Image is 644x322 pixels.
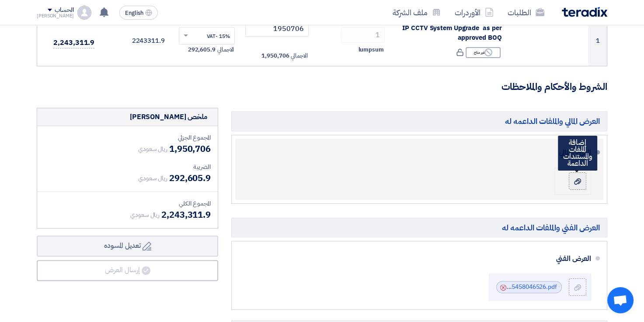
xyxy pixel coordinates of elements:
[466,47,501,58] div: غير متاح
[607,287,634,313] a: Open chat
[44,162,211,171] div: الضريبة
[562,7,607,17] img: Teradix logo
[77,6,91,20] img: profile_test.png
[249,142,591,163] div: العرض المالي
[231,218,607,237] h5: العرض الفني والملفات الداعمه له
[169,171,211,185] span: 292,605.9
[37,260,218,281] button: إرسال العرض
[130,112,207,122] div: ملخص [PERSON_NAME]
[341,27,385,43] input: RFQ_STEP1.ITEMS.2.AMOUNT_TITLE
[138,174,167,183] span: ريال سعودي
[249,248,591,269] div: العرض الفني
[130,210,160,219] span: ريال سعودي
[138,144,167,154] span: ريال سعودي
[558,136,597,171] div: إضافة الملفات والمستندات الداعمة
[291,51,307,60] span: الاجمالي
[231,111,607,131] h5: العرض المالي والملفات الداعمه له
[53,38,94,48] span: 2,243,311.9
[217,45,234,54] span: الاجمالي
[44,199,211,208] div: المجموع الكلي
[245,21,309,37] input: أدخل سعر الوحدة
[119,6,158,20] button: English
[188,45,216,54] span: 292,605.9
[358,45,383,54] span: lumpsum
[402,23,501,43] span: IP CCTV System Upgrade as per approved BOQ
[179,27,235,45] ng-select: VAT
[55,7,73,14] div: الحساب
[588,16,607,66] td: 1
[44,133,211,142] div: المجموع الجزئي
[37,236,218,257] button: تعديل المسوده
[261,51,289,60] span: 1,950,706
[169,142,211,155] span: 1,950,706
[161,208,211,221] span: 2,243,311.9
[125,10,143,16] span: English
[501,2,551,23] a: الطلبات
[37,14,74,18] div: [PERSON_NAME]
[37,80,607,94] h3: الشروط والأحكام والملاحظات
[448,2,501,23] a: الأوردرات
[101,16,172,66] td: 2243311.9
[386,2,448,23] a: ملف الشركة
